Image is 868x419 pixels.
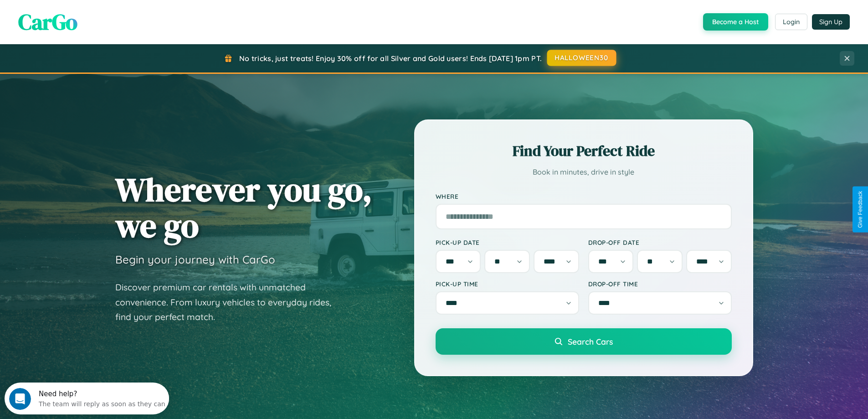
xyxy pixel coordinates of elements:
[568,336,613,347] span: Search Cars
[775,14,807,30] button: Login
[115,280,343,325] p: Discover premium car rentals with unmatched convenience. From luxury vehicles to everyday rides, ...
[547,50,616,66] button: HALLOWEEN30
[115,171,372,243] h1: Wherever you go, we go
[588,280,732,288] label: Drop-off Time
[436,166,732,179] p: Book in minutes, drive in style
[115,253,275,266] h3: Begin your journey with CarGo
[9,388,31,410] iframe: Intercom live chat
[34,15,161,25] div: The team will reply as soon as they can
[5,383,169,414] iframe: Intercom live chat discovery launcher
[436,280,579,288] label: Pick-up Time
[436,238,579,246] label: Pick-up Date
[703,13,768,31] button: Become a Host
[588,238,732,246] label: Drop-off Date
[436,192,732,200] label: Where
[18,7,77,37] span: CarGo
[34,8,161,15] div: Need help?
[812,14,850,30] button: Sign Up
[4,4,169,29] div: Open Intercom Messenger
[436,141,732,161] h2: Find Your Perfect Ride
[436,328,732,355] button: Search Cars
[857,191,863,228] div: Give Feedback
[239,54,542,63] span: No tricks, just treats! Enjoy 30% off for all Silver and Gold users! Ends [DATE] 1pm PT.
